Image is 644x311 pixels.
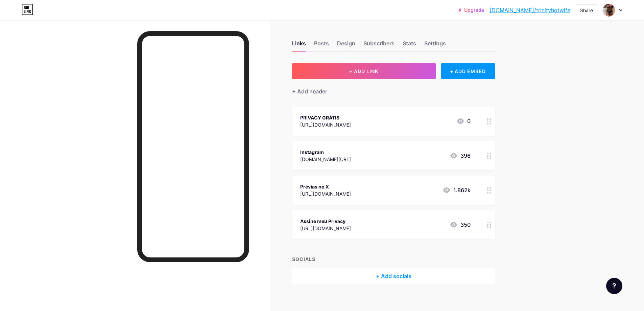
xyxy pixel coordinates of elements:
div: Stats [403,39,416,51]
div: Settings [424,39,446,51]
div: 0 [456,117,471,125]
button: + ADD LINK [292,63,436,79]
div: 350 [450,221,471,229]
a: Upgrade [458,7,484,13]
div: Instagram [300,149,351,156]
div: Design [337,39,355,51]
div: Assine meu Privacy [300,218,351,225]
div: Links [292,39,306,51]
div: [URL][DOMAIN_NAME] [300,190,351,197]
div: 1.862k [443,186,471,194]
div: [DOMAIN_NAME][URL] [300,156,351,163]
div: SOCIALS [292,256,495,263]
div: Subscribers [363,39,395,51]
div: Posts [314,39,329,51]
div: + Add socials [292,268,495,284]
span: + ADD LINK [349,68,378,74]
div: 396 [450,152,471,160]
a: [DOMAIN_NAME]/trinityhotwife [490,6,570,14]
div: Prévias no X [300,183,351,190]
div: Share [580,7,593,14]
img: trinityhotwife [602,4,615,17]
div: [URL][DOMAIN_NAME] [300,225,351,232]
div: PRIVACY GRÁTIS [300,114,351,121]
div: + ADD EMBED [441,63,495,79]
div: [URL][DOMAIN_NAME] [300,121,351,128]
div: + Add header [292,87,327,95]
